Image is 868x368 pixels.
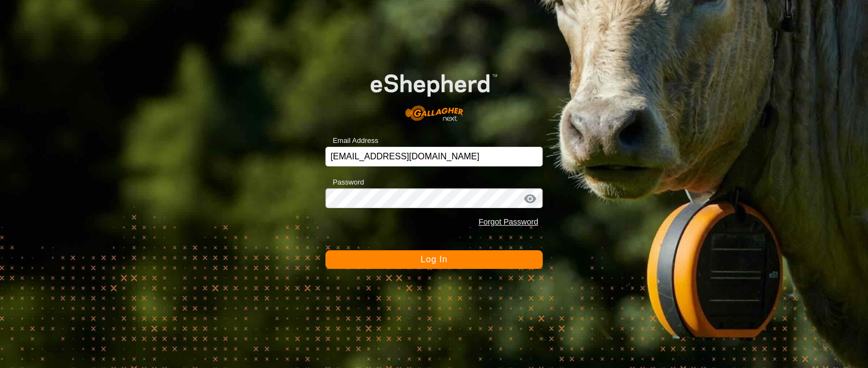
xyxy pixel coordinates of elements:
[325,135,378,146] label: Email Address
[325,147,543,166] input: Email Address
[478,217,538,226] a: Forgot Password
[325,177,364,188] label: Password
[347,56,521,130] img: E-shepherd Logo
[420,255,447,264] span: Log In
[325,250,543,269] button: Log In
